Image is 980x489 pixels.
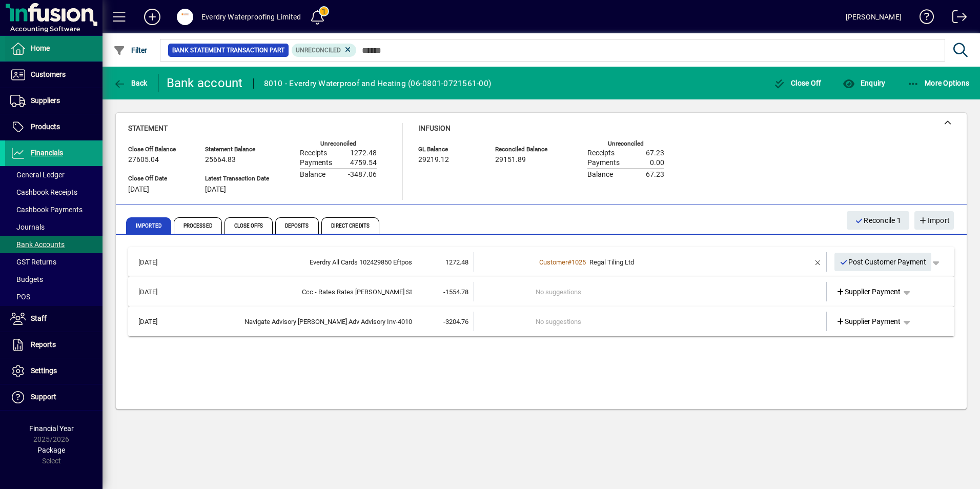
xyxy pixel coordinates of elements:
span: Bank Accounts [10,240,65,249]
button: Reconcile 1 [847,211,909,230]
span: 1025 [571,258,586,266]
span: GL Balance [418,146,480,153]
span: Back [113,79,148,87]
span: Customers [31,70,66,78]
button: Enquiry [840,74,888,92]
span: -3487.06 [348,171,377,179]
button: Import [914,211,954,230]
span: Deposits [275,217,319,234]
span: Journals [10,223,45,231]
button: Close Off [771,74,824,92]
app-page-header-button: Back [103,74,159,92]
a: Products [5,114,103,140]
button: Profile [169,8,201,26]
span: Close Off Balance [128,146,190,153]
span: 67.23 [646,171,664,179]
span: Enquiry [843,79,885,87]
span: [DATE] [128,186,149,194]
span: Supplier Payment [836,287,901,297]
span: Home [31,44,50,52]
div: Everdry Waterproofing Limited [201,9,301,25]
a: Cashbook Receipts [5,184,103,201]
span: GST Returns [10,258,56,266]
span: Imported [126,217,171,234]
a: Support [5,384,103,410]
span: Receipts [587,149,615,157]
span: 67.23 [646,149,664,157]
a: Knowledge Base [912,2,934,35]
span: Statement Balance [205,146,269,153]
mat-expansion-panel-header: [DATE]Ccc - Rates Rates [PERSON_NAME] St-1554.78No suggestionsSupplier Payment [128,277,954,307]
span: Unreconciled [296,47,341,54]
button: Add [136,8,169,26]
span: 1272.48 [350,149,377,157]
span: Processed [174,217,222,234]
span: Direct Credits [321,217,379,234]
td: [DATE] [133,312,181,331]
td: No suggestions [536,282,767,301]
span: Financial Year [29,424,74,433]
span: Cashbook Payments [10,206,83,214]
span: 25664.83 [205,156,236,164]
span: Payments [587,159,620,167]
label: Unreconciled [320,140,356,147]
span: Filter [113,46,148,54]
span: Financials [31,149,63,157]
span: Budgets [10,275,43,283]
a: Customers [5,62,103,88]
td: [DATE] [133,282,181,301]
span: Import [918,212,950,229]
label: Unreconciled [608,140,644,147]
mat-chip: Reconciliation Status: Unreconciled [292,44,357,57]
div: Ccc Rates Rates Tanya St [181,287,412,297]
a: GST Returns [5,253,103,271]
span: Latest Transaction Date [205,175,269,182]
button: Filter [111,41,150,59]
div: 8010 - Everdry Waterproof and Heating (06-0801-0721561-00) [264,75,492,92]
span: 27605.04 [128,156,159,164]
span: Reconcile 1 [855,212,901,229]
span: Regal Tiling Ltd [589,258,634,266]
a: Home [5,36,103,62]
a: Supplier Payment [832,312,905,331]
span: Settings [31,366,57,375]
div: Navigate Advisory Li Navigate Adv Advisory Inv-4010 [181,317,412,327]
span: [DATE] [205,186,226,194]
span: Products [31,123,60,131]
span: -3204.76 [443,318,468,325]
span: Suppliers [31,96,60,105]
div: [PERSON_NAME] [846,9,902,25]
div: Everdry All Cards 102429850 Eftpos [181,257,412,268]
span: Staff [31,314,47,322]
a: Bank Accounts [5,236,103,253]
span: Support [31,393,56,401]
span: Balance [300,171,325,179]
a: Reports [5,332,103,358]
mat-expansion-panel-header: [DATE]Everdry All Cards 102429850 Eftpos1272.48Customer#1025Regal Tiling LtdPost Customer Payment [128,247,954,277]
div: Bank account [167,75,243,91]
span: 4759.54 [350,159,377,167]
span: Cashbook Receipts [10,188,77,196]
span: Supplier Payment [836,316,901,327]
span: Package [37,446,65,454]
a: General Ledger [5,166,103,184]
span: Close Off Date [128,175,190,182]
span: Reconciled Balance [495,146,557,153]
span: POS [10,293,30,301]
a: Logout [945,2,967,35]
a: Cashbook Payments [5,201,103,218]
a: POS [5,288,103,305]
span: 29151.89 [495,156,526,164]
button: Remove [810,254,826,270]
a: Journals [5,218,103,236]
span: Payments [300,159,332,167]
span: 0.00 [650,159,664,167]
a: Budgets [5,271,103,288]
a: Staff [5,306,103,332]
span: General Ledger [10,171,65,179]
span: More Options [907,79,970,87]
button: Back [111,74,150,92]
span: Post Customer Payment [840,254,927,271]
button: More Options [905,74,972,92]
button: Post Customer Payment [834,253,932,271]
